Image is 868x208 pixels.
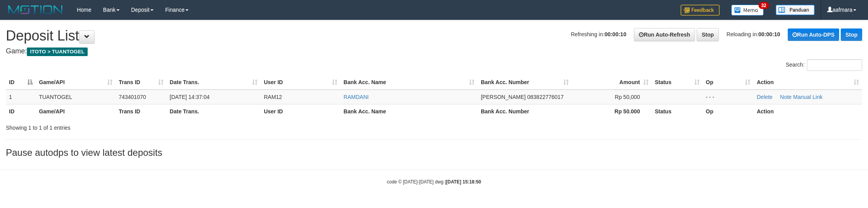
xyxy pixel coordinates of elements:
[6,75,36,90] th: ID: activate to sort column descending
[703,104,754,118] th: Op
[727,31,780,37] span: Reloading in:
[340,104,478,118] th: Bank Acc. Name
[36,90,116,104] td: TUANTOGEL
[793,94,823,100] a: Manual Link
[167,104,261,118] th: Date Trans.
[6,4,65,16] img: MOTION_logo.png
[753,104,862,118] th: Action
[6,148,862,158] h3: Pause autodps to view latest deposits
[116,104,167,118] th: Trans ID
[759,31,780,37] strong: 00:00:10
[652,104,703,118] th: Status
[6,28,862,44] h1: Deposit List
[697,28,719,41] a: Stop
[776,5,815,15] img: panduan.png
[119,94,146,100] span: 743401070
[6,104,36,118] th: ID
[261,104,340,118] th: User ID
[753,75,862,90] th: Action: activate to sort column ascending
[634,28,695,41] a: Run Auto-Refresh
[36,104,116,118] th: Game/API
[387,179,481,185] small: code © [DATE]-[DATE] dwg |
[681,5,720,16] img: Feedback.jpg
[572,75,652,90] th: Amount: activate to sort column ascending
[759,2,769,9] span: 32
[446,179,481,185] strong: [DATE] 15:18:50
[786,59,862,71] label: Search:
[261,75,340,90] th: User ID: activate to sort column ascending
[572,104,652,118] th: Rp 50.000
[780,94,792,100] a: Note
[731,5,764,16] img: Button%20Memo.svg
[27,48,88,56] span: ITOTO > TUANTOGEL
[703,75,754,90] th: Op: activate to sort column ascending
[167,75,261,90] th: Date Trans.: activate to sort column ascending
[481,94,526,100] span: [PERSON_NAME]
[264,94,282,100] span: RAM12
[36,75,116,90] th: Game/API: activate to sort column ascending
[116,75,167,90] th: Trans ID: activate to sort column ascending
[6,90,36,104] td: 1
[571,31,626,37] span: Refreshing in:
[807,59,862,71] input: Search:
[788,28,839,41] a: Run Auto-DPS
[703,90,754,104] td: - - -
[6,48,862,55] h4: Game:
[6,121,356,132] div: Showing 1 to 1 of 1 entries
[340,75,478,90] th: Bank Acc. Name: activate to sort column ascending
[605,31,626,37] strong: 00:00:10
[344,94,369,100] a: RAMDANI
[478,104,572,118] th: Bank Acc. Number
[652,75,703,90] th: Status: activate to sort column ascending
[841,28,862,41] a: Stop
[170,94,210,100] span: [DATE] 14:37:04
[478,75,572,90] th: Bank Acc. Number: activate to sort column ascending
[615,94,640,100] span: Rp 50,000
[527,94,563,100] span: Copy 083822776017 to clipboard
[757,94,772,100] a: Delete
